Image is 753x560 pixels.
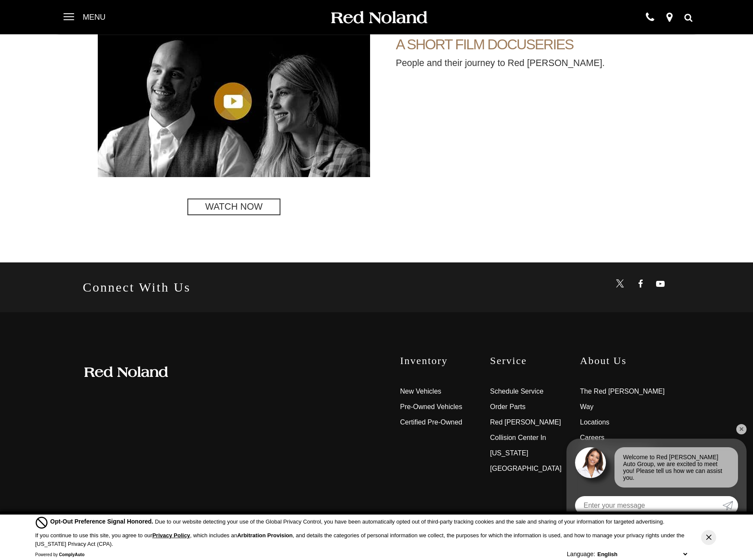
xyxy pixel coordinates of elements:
a: Pre-Owned Vehicles [400,403,462,410]
strong: Arbitration Provision [237,532,292,539]
span: Inventory [400,355,477,367]
h3: A short film docuseries [396,36,655,54]
img: Agent profile photo [575,447,606,478]
span: About Us [580,355,670,367]
img: View Customer Stories Video [98,27,370,177]
div: Welcome to Red [PERSON_NAME] Auto Group, we are excited to meet you! Please tell us how we can as... [614,447,738,488]
p: If you continue to use this site, you agree to our , which includes an , and details the categori... [35,532,684,547]
div: Powered by [35,552,84,557]
a: Certified Pre-Owned [400,418,462,426]
a: Open Facebook in a new window [632,275,649,292]
a: Careers [580,434,605,441]
h2: Connect With Us [83,275,191,299]
select: Language Select [595,550,689,558]
img: Red Noland Auto Group [329,10,428,25]
a: The Red [PERSON_NAME] Way [580,388,665,410]
a: Privacy Policy [152,532,190,539]
input: Enter your message [575,496,723,515]
button: Close Button [701,530,716,545]
a: Watch Now [187,199,281,215]
span: Opt-Out Preference Signal Honored . [50,518,155,525]
a: Locations [580,418,610,426]
img: Red Noland Auto Group [83,366,169,379]
div: Due to our website detecting your use of the Global Privacy Control, you have been automatically ... [50,517,664,526]
a: ComplyAuto [59,552,84,557]
a: Open Twitter in a new window [611,275,629,292]
a: Open Youtube-play in a new window [652,275,669,292]
a: Schedule Service [490,388,544,395]
a: Submit [723,496,738,515]
a: Order Parts [490,403,526,410]
div: Language: [567,551,595,557]
span: Service [490,355,567,367]
a: New Vehicles [400,388,441,395]
p: People and their journey to Red [PERSON_NAME]. [396,58,655,69]
a: Red [PERSON_NAME] Collision Center In [US_STATE][GEOGRAPHIC_DATA] [490,418,562,472]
